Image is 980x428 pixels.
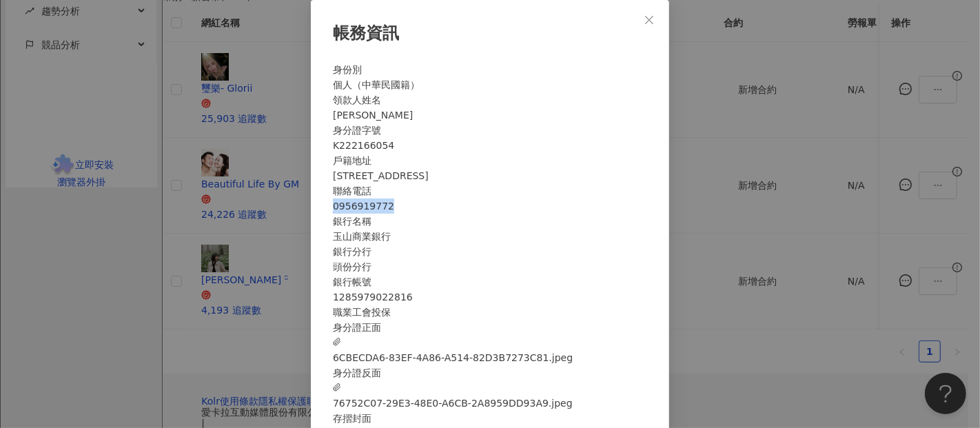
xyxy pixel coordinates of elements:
div: 個人（中華民國籍） [333,77,647,92]
div: 身分證反面 [333,365,647,380]
div: 頭份分行 [333,259,647,274]
div: 1285979022816 [333,289,647,305]
div: 銀行名稱 [333,214,647,229]
div: 銀行分行 [333,244,647,259]
div: [STREET_ADDRESS] [333,168,647,183]
div: K222166054 [333,138,647,153]
div: 帳務資訊 [333,22,647,45]
div: 身份別 [333,62,647,77]
div: 銀行帳號 [333,274,647,289]
div: 戶籍地址 [333,153,647,168]
span: close [644,14,655,26]
span: 6CBECDA6-83EF-4A86-A514-82D3B7273C81.jpeg [333,335,573,365]
div: 身分證字號 [333,123,647,138]
div: 玉山商業銀行 [333,229,647,244]
div: 存摺封面 [333,411,647,426]
div: 聯絡電話 [333,183,647,198]
div: [PERSON_NAME] [333,108,647,123]
span: 76752C07-29E3-48E0-A6CB-2A8959DD93A9.jpeg [333,380,573,411]
div: 身分證正面 [333,320,647,335]
div: 0956919772 [333,198,647,214]
button: Close [635,6,663,34]
div: 職業工會投保 [333,305,647,320]
div: 領款人姓名 [333,92,647,108]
